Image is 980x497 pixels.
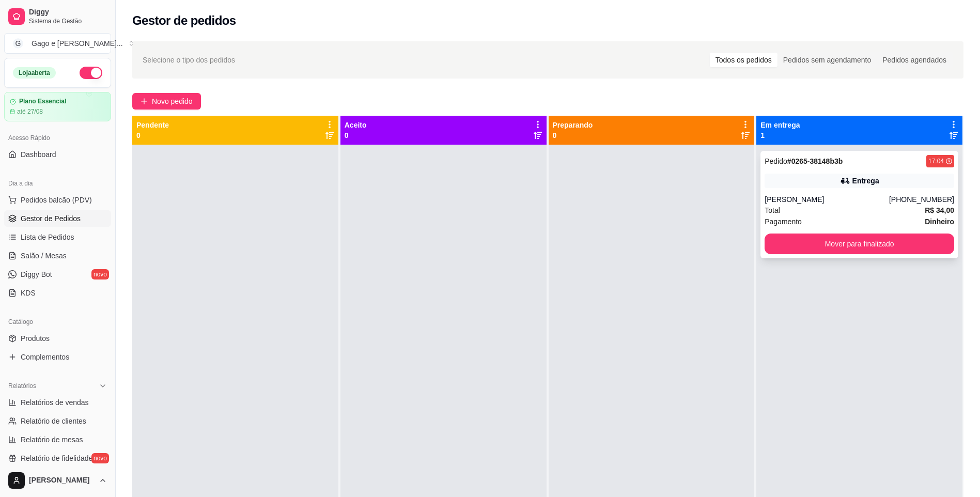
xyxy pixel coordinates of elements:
button: Pedidos balcão (PDV) [4,192,111,208]
p: Aceito [345,120,367,130]
div: Entrega [852,176,879,186]
div: 17:04 [928,157,944,165]
p: 0 [345,130,367,141]
div: [PERSON_NAME] [765,194,889,205]
button: [PERSON_NAME] [4,468,111,493]
span: plus [141,98,148,105]
span: Pedido [765,157,787,165]
a: Relatório de clientes [4,413,111,429]
a: Produtos [4,330,111,347]
span: Relatórios [8,382,36,390]
span: KDS [21,288,36,298]
div: Pedidos sem agendamento [777,53,877,67]
div: Todos os pedidos [710,53,777,67]
span: Diggy Bot [21,269,52,279]
a: Relatório de fidelidadenovo [4,450,111,467]
article: até 27/08 [17,107,43,116]
strong: Dinheiro [925,218,954,226]
p: 1 [760,130,800,141]
span: Relatório de fidelidade [21,453,92,463]
h2: Gestor de pedidos [132,12,236,29]
p: Pendente [136,120,169,130]
span: Pagamento [765,216,802,227]
span: Produtos [21,333,50,344]
span: [PERSON_NAME] [29,476,95,485]
a: Diggy Botnovo [4,266,111,283]
a: Relatório de mesas [4,431,111,448]
div: [PHONE_NUMBER] [889,194,954,205]
p: 0 [553,130,593,141]
a: KDS [4,285,111,301]
button: Alterar Status [80,67,102,79]
button: Mover para finalizado [765,234,954,254]
span: Dashboard [21,149,56,160]
article: Plano Essencial [19,98,66,105]
a: Dashboard [4,146,111,163]
a: Relatórios de vendas [4,394,111,411]
div: Pedidos agendados [877,53,952,67]
a: Lista de Pedidos [4,229,111,245]
div: Loja aberta [13,67,56,79]
strong: R$ 34,00 [925,206,954,214]
a: DiggySistema de Gestão [4,4,111,29]
span: Sistema de Gestão [29,17,107,25]
span: Lista de Pedidos [21,232,74,242]
span: G [13,38,23,49]
a: Plano Essencialaté 27/08 [4,92,111,121]
span: Relatórios de vendas [21,397,89,408]
span: Relatório de mesas [21,434,83,445]
span: Total [765,205,780,216]
a: Salão / Mesas [4,247,111,264]
span: Relatório de clientes [21,416,86,426]
div: Gago e [PERSON_NAME] ... [32,38,123,49]
span: Gestor de Pedidos [21,213,81,224]
button: Select a team [4,33,111,54]
span: Salão / Mesas [21,251,67,261]
span: Novo pedido [152,96,193,107]
div: Catálogo [4,314,111,330]
p: 0 [136,130,169,141]
button: Novo pedido [132,93,201,110]
strong: # 0265-38148b3b [787,157,843,165]
div: Dia a dia [4,175,111,192]
a: Gestor de Pedidos [4,210,111,227]
span: Diggy [29,8,107,17]
span: Selecione o tipo dos pedidos [143,54,235,66]
div: Acesso Rápido [4,130,111,146]
span: Pedidos balcão (PDV) [21,195,92,205]
a: Complementos [4,349,111,365]
p: Preparando [553,120,593,130]
span: Complementos [21,352,69,362]
p: Em entrega [760,120,800,130]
